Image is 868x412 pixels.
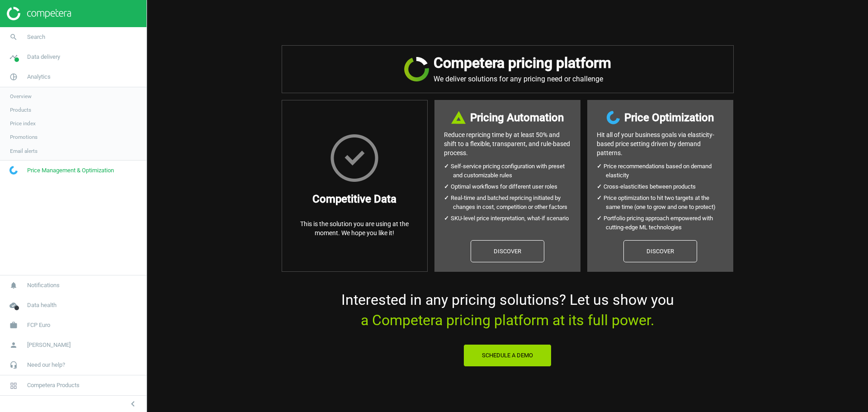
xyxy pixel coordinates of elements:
span: Analytics [27,73,51,81]
a: Discover [471,240,544,263]
img: HxscrLsMTvcLXxPnqlhRQhRi+upeiQYiT7g7j1jdpu6T9n6zgWWHzG7gAAAABJRU5ErkJggg== [330,134,378,182]
h2: Competera pricing platform [434,55,611,71]
i: search [5,28,22,46]
span: Notifications [27,281,60,289]
li: Real-time and batched repricing initiated by changes in cost, competition or other factors [453,194,571,212]
i: headset_mic [5,356,22,374]
span: [PERSON_NAME] [27,341,71,349]
p: Hit all of your business goals via elasticity- based price setting driven by demand patterns. [597,130,724,157]
span: Search [27,33,45,41]
img: ajHJNr6hYgQAAAAASUVORK5CYII= [7,7,71,20]
span: FCP Euro [27,321,50,329]
span: Need our help? [27,361,65,369]
span: Promotions [10,133,38,141]
i: person [5,336,22,354]
i: cloud_done [5,297,22,314]
span: Products [10,106,31,114]
li: Self-service pricing configuration with preset and customizable rules [453,162,571,180]
span: Overview [10,93,32,100]
a: Discover [623,240,697,263]
i: timeline [5,48,22,66]
li: Cross-elasticities between products [606,182,724,191]
h3: Price Optimization [624,109,714,126]
i: work [5,317,22,334]
i: pie_chart_outlined [5,68,22,85]
p: We deliver solutions for any pricing need or challenge [434,75,611,84]
p: This is the solution you are using at the moment. We hope you like it! [291,219,418,237]
span: Price index [10,120,36,127]
li: SKU-level price interpretation, what-if scenario [453,214,571,223]
span: Price Management & Optimization [27,166,114,175]
img: wGWNvw8QSZomAAAAABJRU5ErkJggg== [607,111,620,124]
button: chevron_left [122,398,144,410]
h3: Competitive Data [312,191,396,207]
p: Interested in any pricing solutions? Let us show you [282,290,734,331]
span: Data delivery [27,53,60,61]
span: a Competera pricing platform at its full power. [361,312,654,329]
img: JRVR7TKHubxRX4WiWFsHXLVQu3oYgKr0EdU6k5jjvBYYAAAAAElFTkSuQmCC [404,57,429,81]
img: wGWNvw8QSZomAAAAABJRU5ErkJggg== [9,166,18,175]
span: Competera Products [27,381,80,389]
li: Price optimization to hit two targets at the same time (one to grow and one to protect) [606,194,724,212]
h3: Pricing Automation [470,109,564,126]
button: Schedule a Demo [463,344,552,367]
span: Data health [27,301,57,309]
i: chevron_left [127,398,138,409]
li: Price recommendations based on demand elasticity [606,162,724,180]
li: Portfolio pricing approach empowered with cutting-edge ML technologies [606,214,724,232]
i: notifications [5,277,22,294]
img: DI+PfHAOTJwAAAAASUVORK5CYII= [451,111,466,124]
li: Optimal workflows for different user roles [453,182,571,191]
span: Email alerts [10,147,38,155]
p: Reduce repricing time by at least 50% and shift to a flexible, transparent, and rule-based process. [444,130,571,157]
